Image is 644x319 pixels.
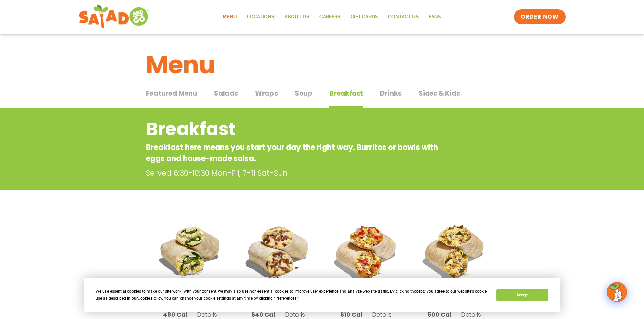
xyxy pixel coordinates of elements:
span: Featured Menu [146,88,197,98]
span: Details [197,310,217,319]
span: Details [285,310,305,319]
a: Menu [218,9,242,25]
span: 640 Cal [251,310,275,319]
span: Sides & Kids [419,88,460,98]
h2: Breakfast [146,115,444,143]
img: Product photo for Southwest [415,213,493,291]
p: Served 6:30-10:30 Mon-Fri, 7-11 Sat-Sun [146,167,447,179]
a: FAQs [424,9,446,25]
span: Soup [295,88,312,98]
img: new-SAG-logo-768×292 [79,3,150,30]
span: Cookie Policy [138,296,162,301]
img: Product photo for Fiesta [327,213,405,291]
span: ORDER NOW [521,13,558,21]
a: Contact Us [383,9,424,25]
img: Product photo for Mediterranean Breakfast Burrito [151,213,229,291]
span: 500 Cal [427,310,451,319]
nav: Menu [218,9,446,25]
p: Breakfast here means you start your day the right way. Burritos or bowls with eggs and house-made... [146,142,444,164]
span: Salads [214,88,238,98]
a: GIFT CARDS [345,9,383,25]
a: About Us [280,9,314,25]
img: Product photo for Traditional [239,213,317,291]
span: Details [461,310,481,319]
a: Locations [242,9,280,25]
div: Cookie Consent Prompt [84,278,560,312]
a: Careers [314,9,345,25]
span: Wraps [255,88,278,98]
span: Drinks [380,88,402,98]
span: Breakfast [329,88,363,98]
span: 480 Cal [163,310,187,319]
div: We use essential cookies to make our site work. With your consent, we may also use non-essential ... [96,288,488,302]
a: ORDER NOW [514,9,565,24]
span: Preferences [275,296,296,301]
span: Details [372,310,392,319]
span: 610 Cal [340,310,362,319]
button: Accept [496,289,548,301]
div: Tabbed content [146,86,498,109]
img: wpChatIcon [607,283,626,301]
h1: Menu [146,47,498,83]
